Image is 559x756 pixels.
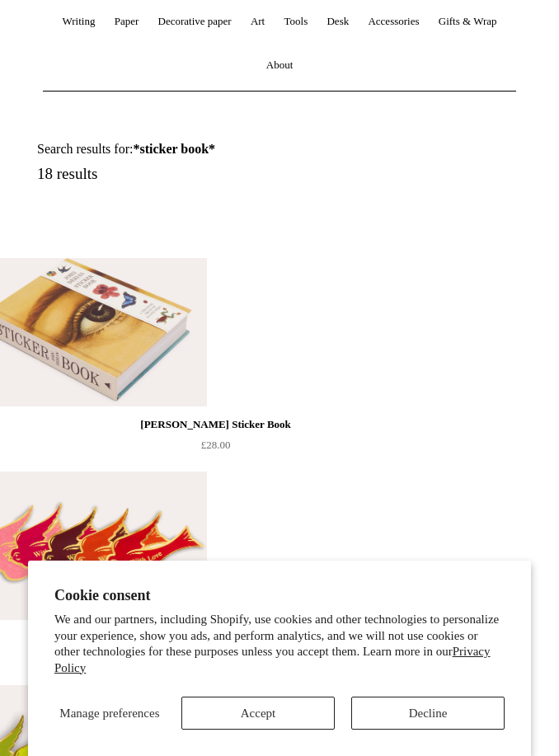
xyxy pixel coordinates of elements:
[5,406,425,455] a: [PERSON_NAME] Sticker Book £28.00
[9,628,421,648] div: Small Birds "With Love" Decorative Stickers
[5,258,239,406] a: John Derian Sticker Book John Derian Sticker Book
[201,439,231,451] span: £28.00
[258,44,302,87] a: About
[54,612,505,676] p: We and our partners, including Shopify, use cookies and other technologies to personalize your ex...
[9,415,421,434] div: [PERSON_NAME] Sticker Book
[54,697,165,730] button: Manage preferences
[5,620,425,669] a: Small Birds "With Love" Decorative Stickers £8.50
[54,645,491,674] a: Privacy Policy
[351,697,505,730] button: Decline
[37,141,559,157] h1: Search results for:
[37,165,559,184] h5: 18 results
[181,697,335,730] button: Accept
[54,587,505,604] h2: Cookie consent
[5,472,239,620] a: Small Birds "With Love" Decorative Stickers Small Birds "With Love" Decorative Stickers
[59,707,159,720] span: Manage preferences
[133,142,215,156] strong: *sticker book*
